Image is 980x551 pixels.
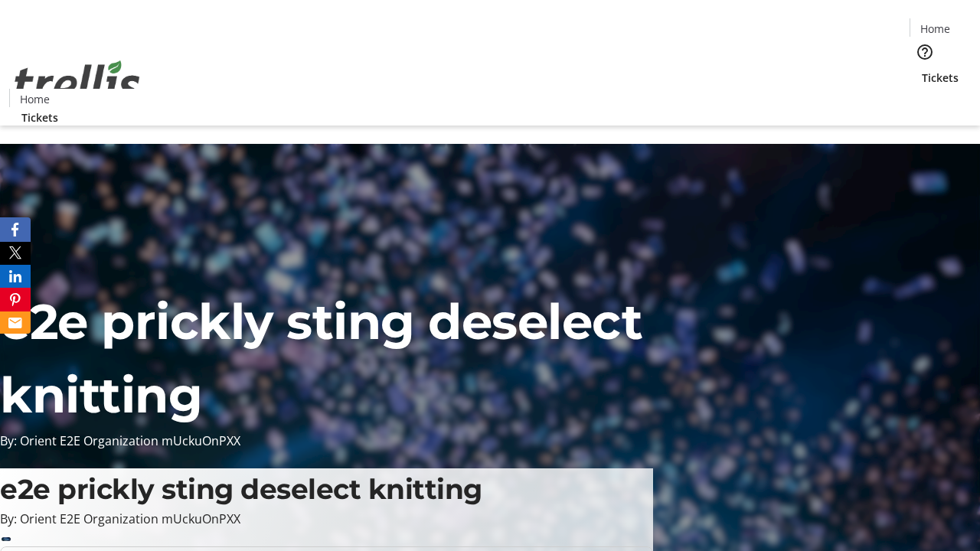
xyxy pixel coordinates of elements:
a: Home [10,91,59,107]
a: Tickets [910,70,971,86]
span: Home [20,91,50,107]
img: Orient E2E Organization mUckuOnPXX's Logo [9,44,145,120]
span: Tickets [21,109,58,126]
span: Tickets [922,70,959,86]
a: Home [910,21,959,37]
a: Tickets [9,109,70,126]
button: Help [910,37,940,67]
button: Cart [910,86,940,116]
span: Home [920,21,950,37]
